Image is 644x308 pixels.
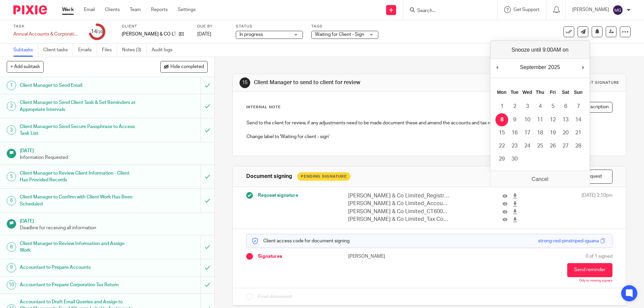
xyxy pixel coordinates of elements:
[43,44,73,57] a: Client tasks
[13,24,80,29] label: Task
[160,61,208,72] button: Hide completed
[20,122,136,139] h1: Client Manager to Send Secure Passphrase to Access Task List
[572,6,609,13] p: [PERSON_NAME]
[84,6,95,13] a: Email
[519,62,547,72] div: September
[197,24,227,29] label: Due by
[258,253,282,260] span: Signatures
[572,113,585,126] button: 14
[239,32,263,37] span: In progress
[122,24,189,29] label: Client
[7,196,16,205] div: 6
[20,262,136,272] h1: Accountant to Prepare Accounts
[547,62,561,72] div: 2025
[7,125,16,135] div: 3
[495,100,508,113] button: 1
[91,28,103,36] div: 14
[546,100,559,113] button: 5
[559,170,612,184] button: Cancel request
[567,263,612,277] button: Send reminder
[7,61,44,72] button: + Add subtask
[13,31,80,38] div: Annual Accounts &amp; Corporation Tax Return - December 31, 2024
[559,139,572,152] button: 27
[78,44,97,57] a: Emails
[495,113,508,126] button: 8
[170,64,204,70] span: Hide completed
[521,113,534,126] button: 10
[20,146,208,154] h1: [DATE]
[514,7,539,12] span: Get Support
[508,100,521,113] button: 2
[348,208,449,215] p: [PERSON_NAME] & Co Limited_CT600_YE_[DATE].pdf
[297,172,351,181] div: Pending Signature
[586,253,612,260] span: 0 of 1 signed
[579,279,612,283] p: Only to missing signers
[534,113,546,126] button: 11
[7,102,16,111] div: 2
[105,6,120,13] a: Clients
[7,242,16,252] div: 8
[559,126,572,139] button: 20
[20,225,208,231] p: Deadline for receiving all information
[572,126,585,139] button: 21
[258,293,292,300] span: Final document
[559,100,572,113] button: 6
[102,44,117,57] a: Files
[7,172,16,181] div: 5
[20,98,136,115] h1: Client Manager to Send Client Task & Set Reminders at Appropriate Intervals
[546,139,559,152] button: 26
[348,192,449,200] p: [PERSON_NAME] & Co Limited_Registrar FS_YE_[DATE].pdf
[20,154,208,161] p: Information Requested
[122,44,147,57] a: Notes (3)
[508,113,521,126] button: 9
[521,139,534,152] button: 24
[13,31,80,38] div: Annual Accounts & Corporation Tax Return - [DATE]
[13,5,47,14] img: Pixie
[7,263,16,272] div: 9
[197,32,211,37] span: [DATE]
[508,152,521,166] button: 30
[559,113,572,126] button: 13
[534,126,546,139] button: 18
[236,24,303,29] label: Status
[508,139,521,152] button: 23
[13,44,38,57] a: Subtasks
[122,31,175,38] p: [PERSON_NAME] & CO LTD
[20,80,136,90] h1: Client Manager to Send Email
[252,238,350,244] p: Client access code for document signing
[62,6,74,13] a: Work
[495,139,508,152] button: 22
[348,200,449,207] p: [PERSON_NAME] & Co Limited_Accounts_YE_[DATE].pdf
[534,139,546,152] button: 25
[612,5,623,15] img: svg%3E
[152,44,177,57] a: Audit logs
[522,89,532,95] abbr: Wednesday
[20,239,136,256] h1: Client Manager to Review Information and Assign Work
[348,253,429,260] p: [PERSON_NAME]
[511,89,519,95] abbr: Tuesday
[246,173,292,180] h1: Document signing
[20,192,136,209] h1: Client Manager to Confirm with Client Work Has Been Scheduled
[562,89,569,95] abbr: Saturday
[572,100,585,113] button: 7
[546,126,559,139] button: 19
[348,215,449,223] p: [PERSON_NAME] & Co Limited_Tax Computations_YE_[DATE].pdf
[315,32,364,37] span: Waiting for Client - Sign
[497,89,506,95] abbr: Monday
[546,113,559,126] button: 12
[572,139,585,152] button: 28
[20,168,136,185] h1: Client Manager to Review Client Information - Client Has Provided Records
[580,62,586,72] button: Next Month
[130,6,141,13] a: Team
[258,192,298,199] span: Request signature
[7,280,16,290] div: 10
[538,238,599,244] div: strong-red-pinstriped-iguana
[151,6,168,13] a: Reports
[574,89,583,95] abbr: Sunday
[247,120,612,126] p: Send to the client for review, if any adjustments need to be made document these and amend the ac...
[417,8,477,14] input: Search
[254,79,444,86] h1: Client Manager to send to client for review
[534,100,546,113] button: 4
[536,89,544,95] abbr: Thursday
[521,100,534,113] button: 3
